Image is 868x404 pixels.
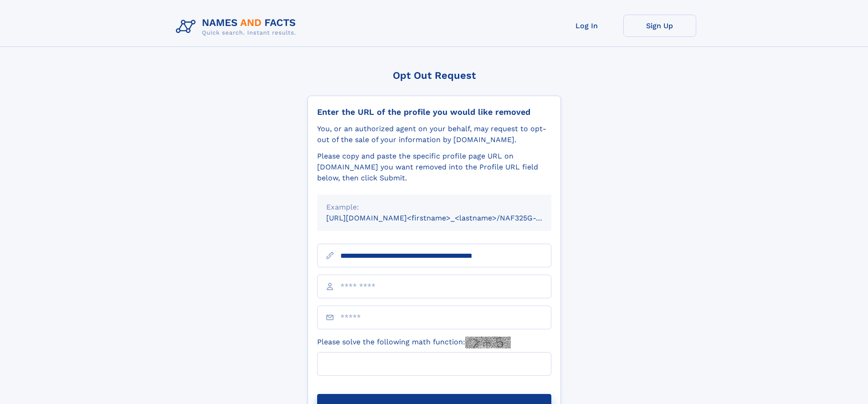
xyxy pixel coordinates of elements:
div: Please copy and paste the specific profile page URL on [DOMAIN_NAME] you want removed into the Pr... [317,151,551,184]
div: Opt Out Request [308,70,561,81]
small: [URL][DOMAIN_NAME]<firstname>_<lastname>/NAF325G-xxxxxxxx [326,214,569,222]
div: Example: [326,202,542,213]
a: Sign Up [623,15,696,37]
label: Please solve the following math function: [317,337,511,348]
div: You, or an authorized agent on your behalf, may request to opt-out of the sale of your informatio... [317,123,551,145]
div: Enter the URL of the profile you would like removed [317,107,551,117]
img: Logo Names and Facts [172,15,303,39]
a: Log In [550,15,623,37]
